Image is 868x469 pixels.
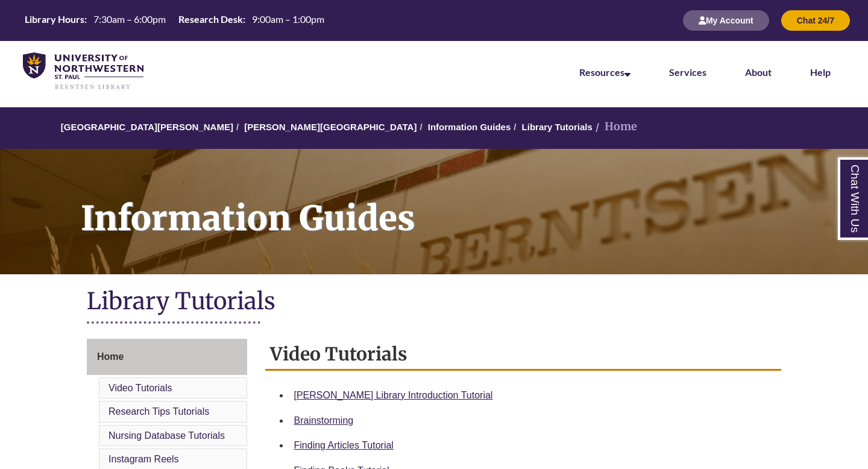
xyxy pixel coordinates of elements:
a: Chat 24/7 [781,15,850,25]
table: Hours Today [20,13,329,28]
a: My Account [683,15,769,25]
a: Services [669,66,706,78]
li: Home [593,118,637,136]
a: Research Tips Tutorials [108,406,209,417]
a: Instagram Reels [108,454,179,464]
h2: Video Tutorials [265,339,782,371]
a: Library Tutorials [522,122,593,132]
a: Home [87,339,247,375]
a: Resources [579,66,631,78]
span: Home [97,351,124,362]
a: Help [810,66,831,78]
span: 7:30am – 6:00pm [93,13,166,25]
a: Nursing Database Tutorials [108,430,225,441]
a: About [745,66,772,78]
a: Video Tutorials [108,383,172,393]
h1: Information Guides [68,149,868,259]
a: [PERSON_NAME][GEOGRAPHIC_DATA] [244,122,417,132]
th: Research Desk: [174,13,247,26]
a: Brainstorming [294,415,354,426]
a: Finding Articles Tutorial [294,440,394,450]
button: Chat 24/7 [781,10,850,31]
h1: Library Tutorials [87,286,781,318]
a: Information Guides [428,122,511,132]
a: [PERSON_NAME] Library Introduction Tutorial [294,390,493,400]
button: My Account [683,10,769,31]
a: [GEOGRAPHIC_DATA][PERSON_NAME] [61,122,233,132]
img: UNWSP Library Logo [23,52,143,90]
a: Hours Today [20,13,329,29]
th: Library Hours: [20,13,89,26]
span: 9:00am – 1:00pm [252,13,324,25]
